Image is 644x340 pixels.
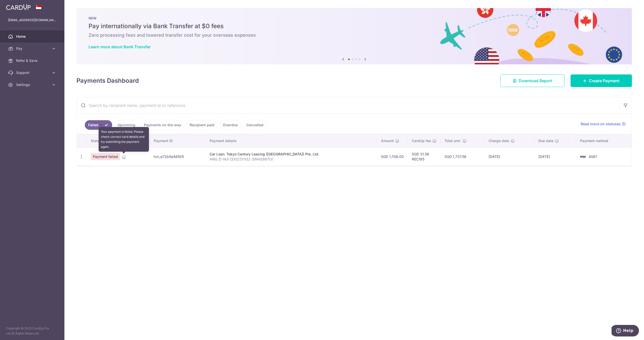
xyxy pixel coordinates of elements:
[76,76,139,85] h4: Payments Dashboard
[206,134,377,147] th: Payment details
[16,46,49,51] span: Pay
[210,157,373,162] p: ANG ZI HUI CD02131122 (SNH2867U)
[500,74,565,87] a: Download Report
[91,138,102,143] span: Status
[186,120,218,130] a: Recipient paid
[210,152,373,157] div: Car Loan. Tokyo Century Leasing ([GEOGRAPHIC_DATA]) Pte. Ltd.
[612,325,639,337] iframe: Opens a widget where you can find more information
[99,127,149,152] div: Your payment is failed. Please check correct card details and try submitting the payment again.
[89,16,620,20] p: NEW
[534,147,576,166] td: [DATE]
[85,120,112,130] a: Failed
[581,121,626,126] a: Read more on statuses
[91,153,120,160] span: Payment failed
[89,32,620,38] h6: Zero processing fees and lowered transfer cost for your overseas expenses
[571,74,632,87] a: Create Payment
[381,138,394,143] span: Amount
[16,34,49,39] span: Home
[589,78,620,84] span: Create Payment
[538,138,553,143] span: Due date
[220,120,241,130] a: Overdue
[519,78,552,84] span: Download Report
[77,97,620,113] input: Search by recipient name, payment id or reference
[16,58,49,63] span: Refer & Save
[440,147,485,166] td: SGD 1,737.56
[589,154,597,159] span: 4061
[485,147,534,166] td: [DATE]
[114,120,139,130] a: Upcoming
[6,4,31,10] img: CardUp
[576,134,632,147] th: Payment method
[8,18,56,23] p: [EMAIL_ADDRESS][DOMAIN_NAME]
[581,121,621,126] span: Read more on statuses
[76,8,632,64] img: Bank transfer banner
[89,44,151,49] a: Learn more about Bank Transfer
[16,70,49,75] span: Support
[412,138,431,143] span: CardUp fee
[408,147,440,166] td: SGD 31.56 REC185
[89,22,620,30] h5: Pay internationally via Bank Transfer at $0 fees
[243,120,267,130] a: Cancelled
[445,138,461,143] span: Total amt.
[578,154,588,160] img: Bank Card
[377,147,408,166] td: SGD 1,706.00
[489,138,509,143] span: Charge date
[16,82,49,87] span: Settings
[150,147,205,166] td: txn_e72b5e48505
[150,134,205,147] th: Payment ID
[141,120,184,130] a: Payments on the way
